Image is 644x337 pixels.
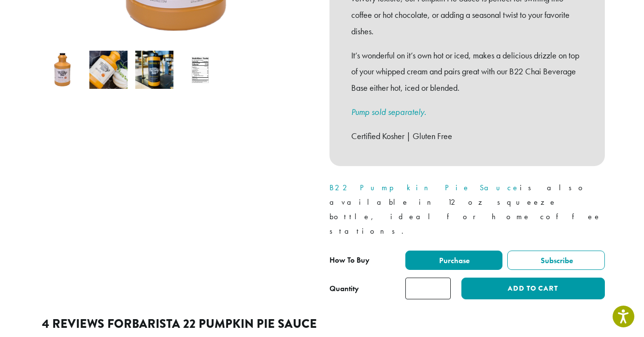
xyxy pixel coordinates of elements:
[181,51,219,89] img: Barista 22 Pumpkin Pie Sauce - Image 4
[329,183,520,193] a: B22 Pumpkin Pie Sauce
[89,51,128,89] img: Barista 22 Pumpkin Pie Sauce - Image 2
[132,315,317,333] span: Barista 22 Pumpkin Pie Sauce
[461,278,604,299] button: Add to cart
[351,128,583,144] p: Certified Kosher | Gluten Free
[329,283,359,295] div: Quantity
[351,47,583,96] p: It’s wonderful on it’s own hot or iced, makes a delicious drizzle on top of your whipped cream an...
[351,106,426,117] a: Pump sold separately.
[43,51,82,89] img: Barista 22 Pumpkin Pie Sauce
[438,255,470,266] span: Purchase
[329,181,605,239] p: is also available in 12 oz squeeze bottle, ideal for home coffee stations.
[135,51,173,89] img: Barista 22 Pumpkin Pie Sauce - Image 3
[405,278,451,299] input: Product quantity
[329,255,370,265] span: How To Buy
[42,317,602,331] h2: 4 reviews for
[539,255,573,266] span: Subscribe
